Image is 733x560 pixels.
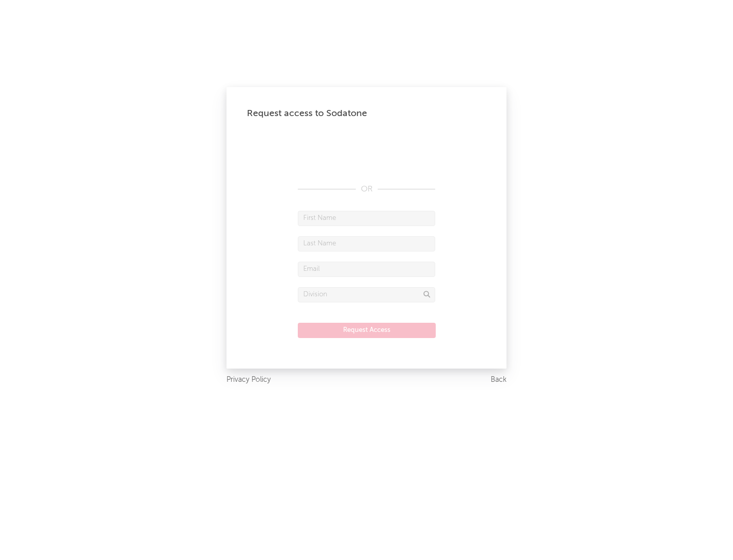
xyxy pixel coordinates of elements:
button: Request Access [298,323,436,338]
div: OR [298,183,435,195]
input: First Name [298,211,435,226]
a: Privacy Policy [227,374,271,386]
input: Division [298,287,435,302]
div: Request access to Sodatone [247,107,486,120]
input: Last Name [298,236,435,251]
input: Email [298,262,435,277]
a: Back [491,374,506,386]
